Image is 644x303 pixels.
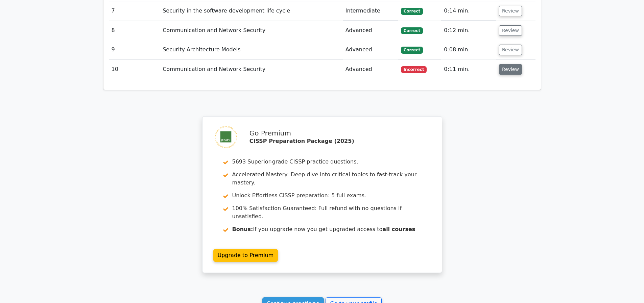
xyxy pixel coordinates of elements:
[343,1,398,21] td: Intermediate
[441,21,496,40] td: 0:12 min.
[441,60,496,79] td: 0:11 min.
[401,27,423,34] span: Correct
[109,60,160,79] td: 10
[343,21,398,40] td: Advanced
[109,1,160,21] td: 7
[160,1,343,21] td: Security in the software development life cycle
[401,66,427,73] span: Incorrect
[441,40,496,59] td: 0:08 min.
[499,64,522,75] button: Review
[109,40,160,59] td: 9
[160,40,343,59] td: Security Architecture Models
[499,25,522,36] button: Review
[401,47,423,53] span: Correct
[499,6,522,16] button: Review
[401,8,423,15] span: Correct
[441,1,496,21] td: 0:14 min.
[343,40,398,59] td: Advanced
[499,45,522,55] button: Review
[160,21,343,40] td: Communication and Network Security
[343,60,398,79] td: Advanced
[213,249,278,262] a: Upgrade to Premium
[160,60,343,79] td: Communication and Network Security
[109,21,160,40] td: 8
